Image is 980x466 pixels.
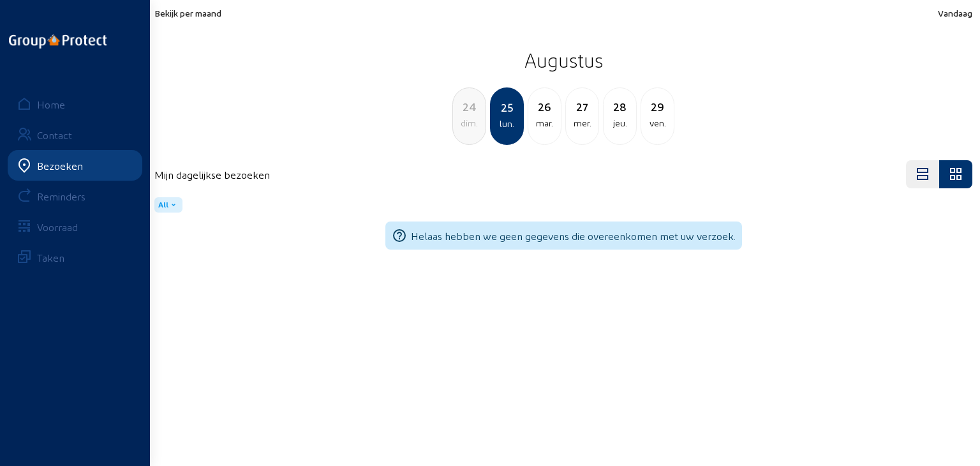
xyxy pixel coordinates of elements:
[641,116,674,131] div: ven.
[37,252,64,264] div: Taken
[9,34,107,49] img: logo-oneline.png
[8,119,142,150] a: Contact
[154,8,221,19] span: Bekijk per maand
[528,98,561,116] div: 26
[453,116,486,131] div: dim.
[8,150,142,181] a: Bezoeken
[37,221,78,233] div: Voorraad
[411,230,736,242] span: Helaas hebben we geen gegevens die overeenkomen met uw verzoek.
[158,200,168,210] span: All
[37,160,83,172] div: Bezoeken
[641,98,674,116] div: 29
[491,98,523,116] div: 25
[528,116,561,131] div: mar.
[154,44,972,76] h2: Augustus
[566,98,598,116] div: 27
[604,98,636,116] div: 28
[604,116,636,131] div: jeu.
[8,211,142,242] a: Voorraad
[566,116,598,131] div: mer.
[938,8,972,19] span: Vandaag
[8,89,142,119] a: Home
[392,228,407,243] mat-icon: help_outline
[37,129,72,141] div: Contact
[8,242,142,273] a: Taken
[37,190,85,202] div: Reminders
[453,98,486,116] div: 24
[8,181,142,211] a: Reminders
[491,116,523,132] div: lun.
[154,169,270,181] h4: Mijn dagelijkse bezoeken
[37,98,65,110] div: Home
